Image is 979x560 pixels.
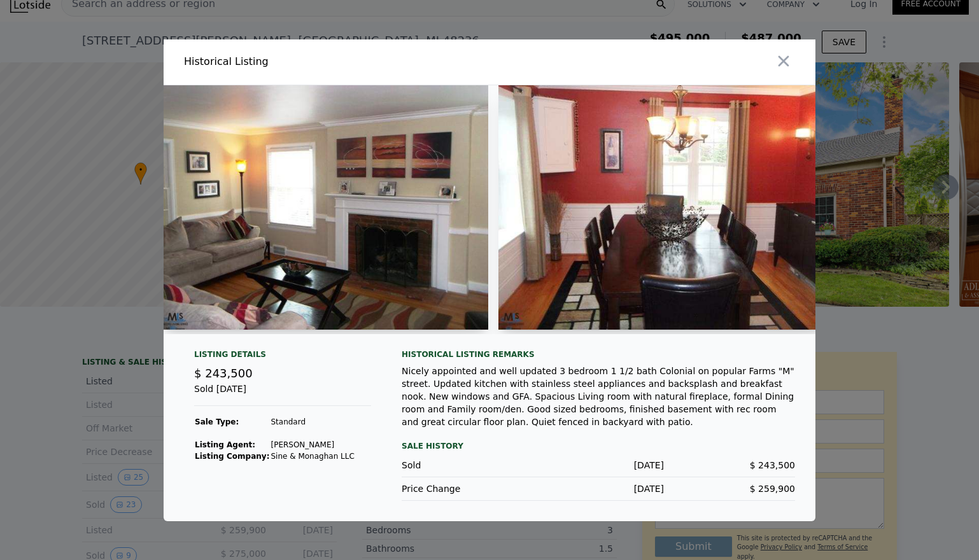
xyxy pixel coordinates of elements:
strong: Listing Company: [195,452,269,461]
span: $ 243,500 [750,460,795,470]
div: Historical Listing remarks [402,349,795,360]
span: $ 259,900 [750,484,795,494]
td: [PERSON_NAME] [270,439,355,451]
img: Property Img [162,85,488,330]
div: [DATE] [533,459,664,472]
div: Nicely appointed and well updated 3 bedroom 1 1/2 bath Colonial on popular Farms "M" street. Upda... [402,365,795,428]
td: Standard [270,416,355,428]
td: Sine & Monaghan LLC [270,451,355,462]
div: Sold [DATE] [194,382,371,406]
div: [DATE] [533,482,664,495]
div: Historical Listing [184,54,484,69]
img: Property Img [498,85,824,330]
span: $ 243,500 [194,367,253,380]
div: Sold [402,459,533,472]
div: Price Change [402,482,533,495]
div: Listing Details [194,349,371,365]
strong: Listing Agent: [195,440,255,449]
div: Sale History [402,438,795,454]
strong: Sale Type: [195,417,239,426]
